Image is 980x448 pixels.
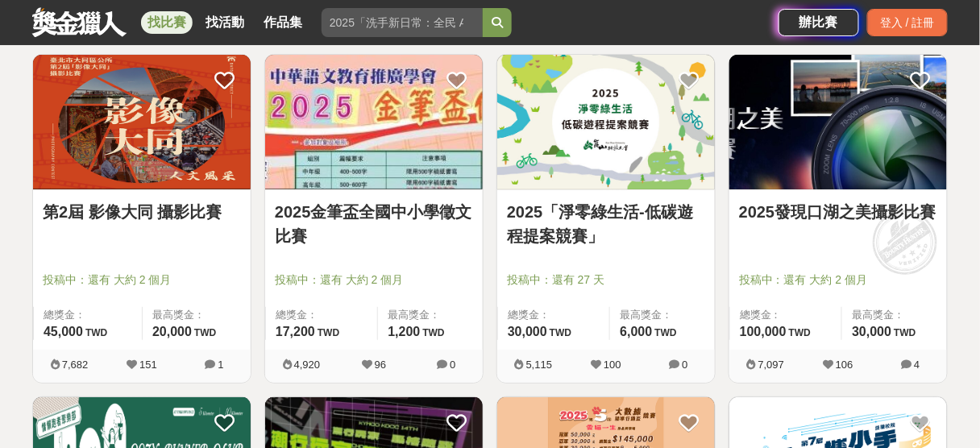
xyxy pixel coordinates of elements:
a: 找比賽 [141,11,193,34]
a: 第2屆 影像大同 攝影比賽 [43,200,241,224]
span: 投稿中：還有 大約 2 個月 [275,272,473,288]
span: 0 [450,359,455,371]
span: 106 [836,359,853,371]
span: 30,000 [852,325,891,338]
span: 151 [139,359,157,371]
span: 7,682 [62,359,89,371]
span: 最高獎金： [620,307,705,323]
span: 6,000 [620,325,652,338]
span: TWD [318,327,339,338]
span: TWD [550,327,571,338]
span: 96 [375,359,386,371]
div: 登入 / 註冊 [867,9,948,36]
span: 總獎金： [740,307,832,323]
a: 2025「淨零綠生活-低碳遊程提案競賽」 [507,200,705,248]
span: TWD [789,327,811,338]
span: 30,000 [508,325,547,338]
span: 投稿中：還有 大約 2 個月 [43,272,241,288]
a: Cover Image [497,55,715,190]
span: 總獎金： [508,307,600,323]
a: 找活動 [199,11,251,34]
span: 最高獎金： [152,307,241,323]
span: TWD [85,327,107,338]
span: 投稿中：還有 大約 2 個月 [739,272,937,288]
a: 2025金筆盃全國中小學徵文比賽 [275,200,473,248]
a: Cover Image [33,55,251,190]
span: TWD [423,327,445,338]
a: 辦比賽 [779,9,859,36]
img: Cover Image [265,55,483,189]
span: 總獎金： [44,307,132,323]
span: 1 [218,359,223,371]
span: 最高獎金： [388,307,473,323]
span: 總獎金： [276,307,367,323]
span: 投稿中：還有 27 天 [507,272,705,288]
span: 17,200 [276,325,315,338]
a: Cover Image [729,55,947,190]
span: 45,000 [44,325,83,338]
a: Cover Image [265,55,483,190]
span: 20,000 [152,325,192,338]
span: 1,200 [388,325,420,338]
span: TWD [194,327,216,338]
span: 4 [914,359,920,371]
span: 5,115 [526,359,553,371]
span: 100,000 [740,325,787,338]
span: TWD [894,327,916,338]
img: Cover Image [729,55,947,189]
a: 2025發現口湖之美攝影比賽 [739,200,937,224]
img: Cover Image [497,55,715,189]
input: 2025「洗手新日常：全民 ALL IN」洗手歌全台徵選 [322,8,483,37]
span: 100 [604,359,621,371]
span: 最高獎金： [852,307,937,323]
span: TWD [655,327,677,338]
span: 7,097 [758,359,785,371]
img: Cover Image [33,55,251,189]
span: 4,920 [294,359,321,371]
span: 0 [682,359,687,371]
a: 作品集 [257,11,309,34]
